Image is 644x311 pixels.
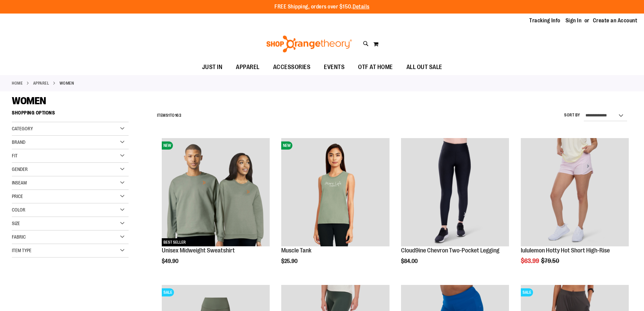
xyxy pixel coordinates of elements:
[12,139,25,145] span: Brand
[521,138,629,246] img: lululemon Hotty Hot Short High-Rise
[236,60,260,75] span: APPAREL
[593,17,638,24] a: Create an Account
[281,141,292,150] span: NEW
[12,180,27,185] span: Inseam
[265,36,353,52] img: Shop Orangetheory
[401,247,499,254] a: Cloud9ine Chevron Two-Pocket Legging
[565,17,582,24] a: Sign In
[541,258,560,264] span: $79.50
[162,238,187,246] span: BEST SELLER
[353,4,370,10] a: Details
[281,258,298,264] span: $25.90
[12,221,20,226] span: Size
[202,60,223,75] span: JUST IN
[12,107,129,122] strong: Shopping Options
[162,258,179,264] span: $49.90
[401,258,419,264] span: $84.00
[12,234,26,240] span: Fabric
[281,138,389,246] img: Muscle Tank
[564,112,580,118] label: Sort By
[12,153,18,158] span: Fit
[521,258,540,264] span: $63.99
[398,135,512,281] div: product
[12,80,23,86] a: Home
[324,60,345,75] span: EVENTS
[521,247,610,254] a: lululemon Hotty Hot Short High-Rise
[12,207,25,213] span: Color
[401,138,509,247] a: Cloud9ine Chevron Two-Pocket Legging
[158,135,273,281] div: product
[12,166,28,172] span: Gender
[162,138,270,246] img: Unisex Midweight Sweatshirt
[406,60,442,75] span: ALL OUT SALE
[157,110,182,121] h2: Items to
[12,126,33,131] span: Category
[281,247,311,254] a: Muscle Tank
[162,288,174,296] span: SALE
[162,247,235,254] a: Unisex Midweight Sweatshirt
[521,138,629,247] a: lululemon Hotty Hot Short High-Rise
[162,138,270,247] a: Unisex Midweight SweatshirtNEWBEST SELLER
[175,113,182,118] span: 163
[281,138,389,247] a: Muscle TankNEW
[60,80,74,86] strong: WOMEN
[162,141,173,150] span: NEW
[517,135,632,281] div: product
[521,288,533,296] span: SALE
[529,17,560,24] a: Tracking Info
[273,60,311,75] span: ACCESSORIES
[33,80,49,86] a: APPAREL
[12,95,46,107] span: WOMEN
[358,60,393,75] span: OTF AT HOME
[12,248,31,253] span: Item Type
[278,135,393,281] div: product
[168,113,170,118] span: 1
[274,3,370,11] p: FREE Shipping, orders over $150.
[401,138,509,246] img: Cloud9ine Chevron Two-Pocket Legging
[12,194,23,199] span: Price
